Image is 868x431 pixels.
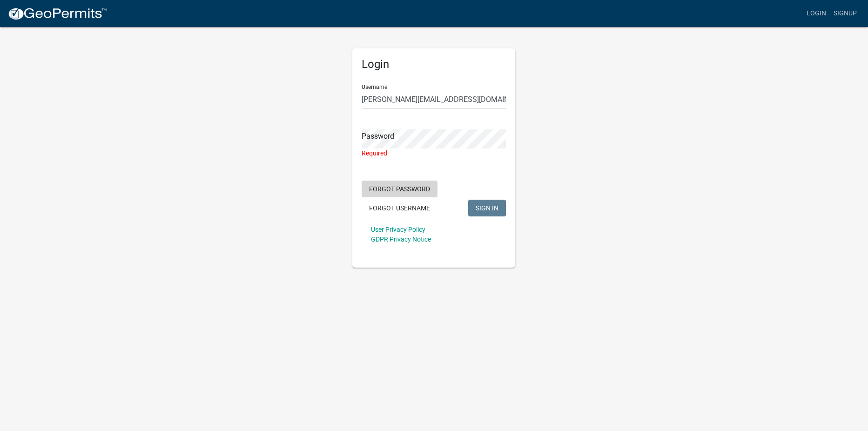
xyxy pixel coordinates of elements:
[362,58,506,71] h5: Login
[371,226,425,233] a: User Privacy Policy
[476,204,498,211] span: SIGN IN
[468,200,506,216] button: SIGN IN
[362,200,437,216] button: Forgot Username
[362,148,506,158] div: Required
[362,181,437,197] button: Forgot Password
[371,236,431,243] a: GDPR Privacy Notice
[803,5,830,22] a: Login
[830,5,861,22] a: Signup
